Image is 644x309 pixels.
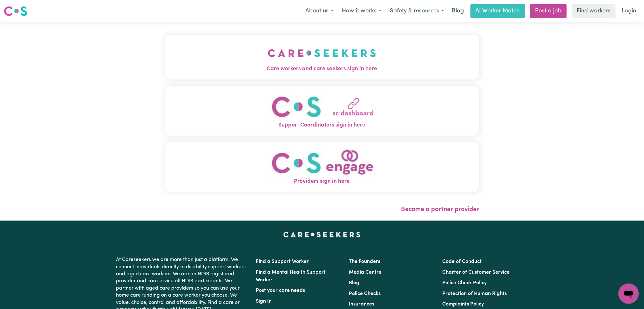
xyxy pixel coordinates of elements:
a: AI Worker Match [471,4,525,18]
span: Providers sign in here [165,177,479,186]
a: Login [618,4,640,18]
button: Support Coordinators sign in here [165,86,479,136]
a: Complaints Policy [442,302,484,307]
a: Blog [448,4,468,18]
button: How it works [338,4,386,18]
button: Providers sign in here [165,142,479,192]
a: Charter of Customer Service [442,270,510,275]
a: Careseekers home page [283,232,361,237]
a: Find workers [572,4,616,18]
a: Code of Conduct [442,259,482,264]
a: Become a partner provider [401,206,479,213]
a: Sign In [256,299,272,304]
a: Careseekers logo [4,4,27,18]
a: Find a Mental Health Support Worker [256,270,326,283]
a: Insurances [349,302,375,307]
a: Find a Support Worker [256,259,309,264]
a: Post your care needs [256,288,305,293]
span: Support Coordinators sign in here [165,121,479,129]
a: Police Check Policy [442,280,487,285]
a: The Founders [349,259,381,264]
a: Police Checks [349,291,381,296]
button: Care workers and care seekers sign in here [165,35,479,79]
button: About us [301,4,338,18]
a: Blog [349,280,360,285]
span: Care workers and care seekers sign in here [165,65,479,73]
button: Safety & resources [386,4,448,18]
a: Post a job [530,4,567,18]
img: Careseekers logo [4,5,27,17]
a: Protection of Human Rights [442,291,507,296]
a: Media Centre [349,270,382,275]
iframe: Button to launch messaging window [619,284,639,304]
